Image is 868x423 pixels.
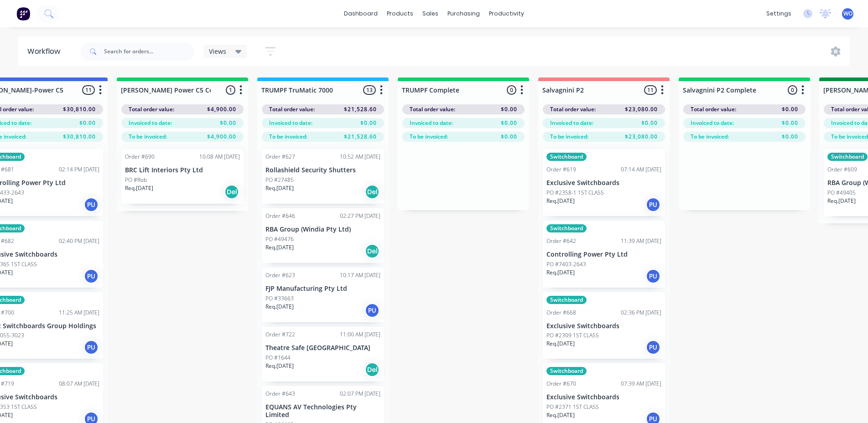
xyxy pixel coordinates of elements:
[265,243,294,252] p: Req. [DATE]
[546,403,599,411] p: PO #2371 1ST CLASS
[340,212,380,220] div: 02:27 PM [DATE]
[129,105,174,113] span: Total order value:
[501,119,517,127] span: $0.00
[546,309,576,317] div: Order #668
[125,184,153,192] p: Req. [DATE]
[621,165,661,174] div: 07:14 AM [DATE]
[550,105,596,113] span: Total order value:
[265,285,380,293] p: FJP Manufacturing Pty Ltd
[265,303,294,311] p: Req. [DATE]
[546,268,575,277] p: Req. [DATE]
[16,7,30,21] img: Factory
[782,119,798,127] span: $0.00
[265,362,294,370] p: Req. [DATE]
[546,165,576,174] div: Order #619
[265,344,380,352] p: Theatre Safe [GEOGRAPHIC_DATA]
[501,105,517,113] span: $0.00
[418,7,443,21] div: sales
[443,7,484,21] div: purchasing
[546,197,575,205] p: Req. [DATE]
[340,153,380,161] div: 10:52 AM [DATE]
[550,119,593,127] span: Invoiced to date:
[691,133,729,141] span: To be invoiced:
[762,7,796,21] div: settings
[546,296,587,304] div: Switchboard
[265,390,295,398] div: Order #643
[546,340,575,348] p: Req. [DATE]
[265,212,295,220] div: Order #646
[365,362,379,377] div: Del
[546,260,586,268] p: PO #7403-2643
[691,105,736,113] span: Total order value:
[84,340,99,355] div: PU
[410,105,455,113] span: Total order value:
[382,7,418,21] div: products
[209,46,226,56] span: Views
[410,119,453,127] span: Invoiced to date:
[262,208,384,263] div: Order #64602:27 PM [DATE]RBA Group (Windia Pty Ltd)PO #49476Req.[DATE]Del
[265,354,291,362] p: PO #1644
[646,269,660,284] div: PU
[641,119,658,127] span: $0.00
[546,322,661,330] p: Exclusive Switchboards
[265,153,295,161] div: Order #627
[59,165,99,174] div: 02:14 PM [DATE]
[501,133,517,141] span: $0.00
[129,133,167,141] span: To be invoiced:
[546,393,661,401] p: Exclusive Switchboards
[546,179,661,187] p: Exclusive Switchboards
[63,133,96,141] span: $30,810.00
[546,331,599,340] p: PO #2309 1ST CLASS
[340,271,380,279] div: 10:17 AM [DATE]
[646,197,660,212] div: PU
[207,105,236,113] span: $4,900.00
[621,309,661,317] div: 02:36 PM [DATE]
[27,46,65,57] div: Workflow
[344,133,377,141] span: $21,528.60
[546,237,576,245] div: Order #642
[265,176,294,184] p: PO #27485
[339,7,382,21] a: dashboard
[365,303,379,318] div: PU
[265,294,294,303] p: PO #33663
[646,340,660,355] div: PU
[224,185,239,199] div: Del
[125,176,147,184] p: PO #Rob
[79,119,96,127] span: $0.00
[220,119,236,127] span: $0.00
[125,153,155,161] div: Order #690
[269,105,315,113] span: Total order value:
[262,327,384,382] div: Order #72211:00 AM [DATE]Theatre Safe [GEOGRAPHIC_DATA]PO #1644Req.[DATE]Del
[265,166,380,174] p: Rollashield Security Shutters
[125,166,240,174] p: BRC Lift Interiors Pty Ltd
[546,380,576,388] div: Order #670
[360,119,377,127] span: $0.00
[59,309,99,317] div: 11:25 AM [DATE]
[340,330,380,339] div: 11:00 AM [DATE]
[625,133,658,141] span: $23,080.00
[691,119,734,127] span: Invoiced to date:
[269,133,307,141] span: To be invoiced:
[827,189,856,197] p: PO #49405
[543,221,665,288] div: SwitchboardOrder #64211:39 AM [DATE]Controlling Power Pty LtdPO #7403-2643Req.[DATE]PU
[546,251,661,258] p: Controlling Power Pty Ltd
[265,184,294,192] p: Req. [DATE]
[262,149,384,204] div: Order #62710:52 AM [DATE]Rollashield Security ShuttersPO #27485Req.[DATE]Del
[129,119,172,127] span: Invoiced to date:
[265,235,294,243] p: PO #49476
[827,153,868,161] div: Switchboard
[782,105,798,113] span: $0.00
[550,133,588,141] span: To be invoiced:
[104,42,194,61] input: Search for orders...
[843,10,852,18] span: WO
[410,133,448,141] span: To be invoiced:
[827,165,857,174] div: Order #609
[484,7,529,21] div: productivity
[543,149,665,216] div: SwitchboardOrder #61907:14 AM [DATE]Exclusive SwitchboardsPO #2358-1 1ST CLASSReq.[DATE]PU
[340,390,380,398] div: 02:07 PM [DATE]
[265,403,380,419] p: EQUANS AV Technologies Pty Limited
[84,197,99,212] div: PU
[543,292,665,359] div: SwitchboardOrder #66802:36 PM [DATE]Exclusive SwitchboardsPO #2309 1ST CLASSReq.[DATE]PU
[59,380,99,388] div: 08:07 AM [DATE]
[265,330,295,339] div: Order #722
